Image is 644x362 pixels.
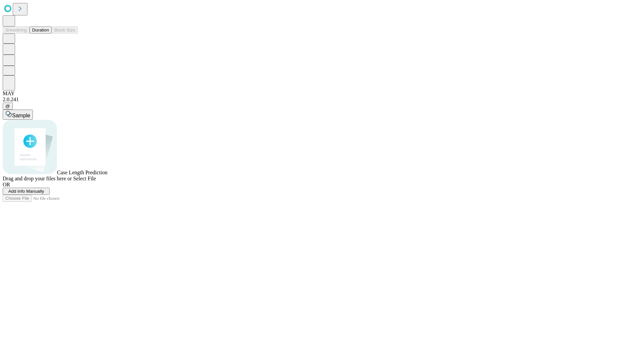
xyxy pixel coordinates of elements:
[5,104,10,109] span: @
[3,97,641,103] div: 2.0.241
[3,182,10,187] span: OR
[3,90,641,97] div: MAY
[3,110,33,120] button: Sample
[52,26,78,34] button: Block Size
[3,103,13,110] button: @
[57,170,107,175] span: Case Length Prediction
[3,176,72,181] span: Drag and drop your files here or
[3,188,50,195] button: Add Info Manually
[73,176,96,181] span: Select File
[30,26,52,34] button: Duration
[12,113,30,118] span: Sample
[3,26,30,34] button: Smoothing
[8,189,44,194] span: Add Info Manually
